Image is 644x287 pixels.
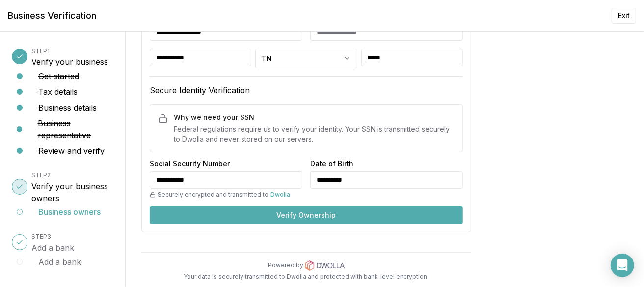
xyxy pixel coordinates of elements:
[31,230,74,254] button: STEP3Add a bank
[31,242,74,254] h3: Add a bank
[268,261,303,269] p: Powered by
[310,160,463,167] label: Date of Birth
[150,191,302,199] div: Securely encrypted and transmitted to
[31,56,108,68] h3: Verify your business
[38,256,81,268] button: Add a bank
[270,191,290,199] a: Dwolla
[38,70,79,82] button: Get started
[612,8,636,24] button: Exit
[31,172,51,179] span: STEP 2
[31,180,113,204] h3: Verify your business owners
[8,9,96,23] h1: Business Verification
[38,117,113,141] button: Business representative
[31,233,51,240] span: STEP 3
[305,260,345,271] img: Dwolla
[31,169,113,204] button: STEP2Verify your business owners
[141,273,471,281] p: Your data is securely transmitted to Dwolla and protected with bank-level encryption.
[31,44,108,68] button: STEP1Verify your business
[38,86,78,98] button: Tax details
[38,102,97,114] button: Business details
[38,145,105,157] button: Review and verify
[174,124,455,144] p: Federal regulations require us to verify your identity. Your SSN is transmitted securely to Dwoll...
[31,47,50,55] span: STEP 1
[174,113,455,122] h4: Why we need your SSN
[150,85,463,96] h3: Secure Identity Verification
[38,206,101,218] button: Business owners
[150,206,463,224] button: Verify Ownership
[150,160,302,167] label: Social Security Number
[611,254,634,277] div: Open Intercom Messenger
